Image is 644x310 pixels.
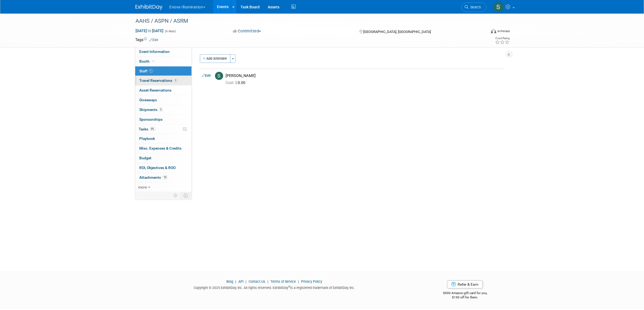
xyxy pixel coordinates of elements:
div: AAHS / ASPN / ASRM [134,16,478,26]
a: Travel Reservations1 [135,76,191,85]
a: Staff1 [135,66,191,76]
span: [GEOGRAPHIC_DATA], [GEOGRAPHIC_DATA] [363,30,431,34]
div: $150 off for them. [421,295,509,300]
a: Refer & Earn [447,280,483,288]
span: Staff [140,69,153,73]
a: Blog [226,279,233,284]
img: ExhibitDay [136,5,163,10]
a: Event Information [135,47,191,56]
a: Privacy Policy [301,279,322,284]
td: Tags [136,37,158,42]
span: Search [469,5,481,9]
a: Budget [135,153,191,163]
span: ROI, Objectives & ROO [140,166,176,170]
div: [PERSON_NAME] [226,73,503,78]
a: Shipments3 [135,105,191,114]
span: Misc. Expenses & Credits [140,146,182,150]
img: Scott Green [493,2,504,12]
span: Playbook [140,136,155,141]
span: | [234,279,237,284]
a: Search [461,2,486,12]
span: Asset Reservations [140,88,172,92]
span: Attachments [140,175,168,180]
span: 3 [159,107,163,112]
a: Asset Reservations [135,86,191,95]
span: 1 [149,69,153,73]
a: Contact Us [249,279,265,284]
a: Misc. Expenses & Credits [135,144,191,153]
span: Tasks [139,127,156,131]
span: Shipments [140,107,163,112]
a: Sponsorships [135,115,191,124]
a: API [238,279,243,284]
span: 1 [174,79,178,83]
div: $500 Amazon gift card for you, [421,287,509,300]
span: | [244,279,248,284]
button: Add Attendee [200,54,230,63]
span: Booth [140,59,156,63]
img: S.jpg [215,72,223,80]
img: Format-Inperson.png [491,29,496,33]
span: 10 [163,175,168,179]
a: Playbook [135,134,191,143]
button: Committed [231,28,263,34]
span: Budget [140,156,152,160]
span: | [297,279,300,284]
div: In-Person [497,29,510,33]
a: ROI, Objectives & ROO [135,163,191,173]
div: Copyright © 2025 ExhibitDay, Inc. All rights reserved. ExhibitDay is a registered trademark of Ex... [136,284,414,290]
span: 0.00 [226,80,248,85]
a: more [135,183,191,192]
span: Sponsorships [140,117,163,122]
a: Edit [202,74,211,77]
i: Booth reservation complete [152,60,155,63]
span: Cost: $ [226,80,238,85]
span: [DATE] [DATE] [136,28,164,33]
td: Personalize Event Tab Strip [171,192,181,199]
span: more [138,185,147,189]
span: to [147,29,152,33]
sup: ® [288,285,290,288]
span: Giveaways [140,98,157,102]
a: Terms of Service [270,279,296,284]
span: | [266,279,270,284]
span: Travel Reservations [140,78,178,83]
div: Event Rating [495,37,510,40]
a: Giveaways [135,95,191,105]
span: (6 days) [165,29,176,33]
a: Edit [150,38,158,42]
a: Tasks0% [135,124,191,134]
td: Toggle Event Tabs [180,192,191,199]
span: Event Information [140,49,170,54]
span: 0% [150,127,156,131]
div: Event Format [454,28,510,36]
a: Attachments10 [135,173,191,182]
a: Booth [135,57,191,66]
